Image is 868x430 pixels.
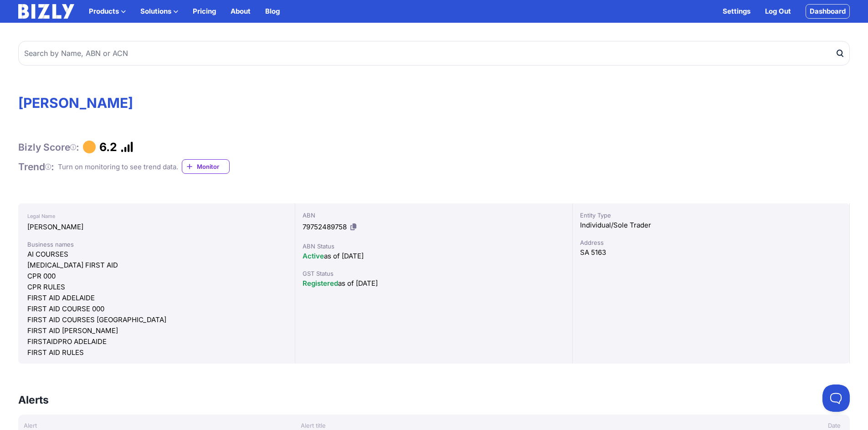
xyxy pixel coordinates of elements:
[27,249,286,260] div: AI COURSES
[303,278,565,289] div: as of [DATE]
[89,6,126,17] button: Products
[711,421,850,430] div: Date
[27,293,286,304] div: FIRST AID ADELAIDE
[197,162,229,171] span: Monitor
[303,242,565,251] div: ABN Status
[18,41,850,66] input: Search by Name, ABN or ACN
[58,162,178,172] div: Turn on monitoring to see trend data.
[765,6,791,17] a: Log Out
[822,384,850,412] iframe: Toggle Customer Support
[27,314,286,325] div: FIRST AID COURSES [GEOGRAPHIC_DATA]
[580,247,842,258] div: SA 5163
[303,251,565,262] div: as of [DATE]
[580,211,842,220] div: Entity Type
[27,282,286,293] div: CPR RULES
[18,421,295,430] div: Alert
[18,95,850,111] h1: [PERSON_NAME]
[231,6,251,17] a: About
[99,140,117,154] h1: 6.2
[27,271,286,282] div: CPR 000
[303,211,565,220] div: ABN
[27,347,286,358] div: FIRST AID RULES
[806,4,850,19] a: Dashboard
[27,211,286,222] div: Legal Name
[723,6,750,17] a: Settings
[18,141,79,153] h1: Bizly Score :
[580,220,842,231] div: Individual/Sole Trader
[182,159,230,174] a: Monitor
[303,279,338,288] span: Registered
[303,223,347,231] span: 79752489758
[27,336,286,347] div: FIRSTAIDPRO ADELAIDE
[193,6,216,17] a: Pricing
[265,6,280,17] a: Blog
[27,304,286,314] div: FIRST AID COURSE 000
[580,238,842,247] div: Address
[27,260,286,271] div: [MEDICAL_DATA] FIRST AID
[303,269,565,278] div: GST Status
[295,421,711,430] div: Alert title
[27,240,286,249] div: Business names
[27,222,286,233] div: [PERSON_NAME]
[303,252,324,260] span: Active
[18,393,49,407] h3: Alerts
[140,6,178,17] button: Solutions
[18,161,54,173] h1: Trend :
[27,325,286,336] div: FIRST AID [PERSON_NAME]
